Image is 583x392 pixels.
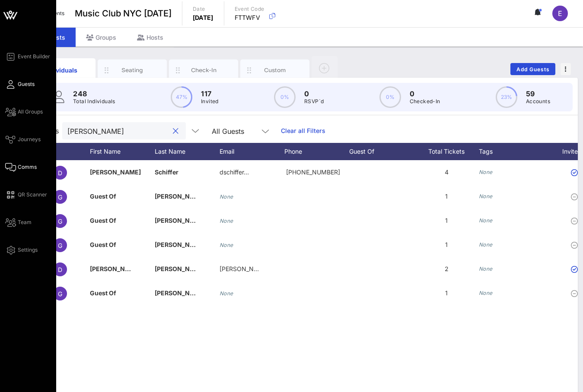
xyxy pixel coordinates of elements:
p: Date [193,5,213,13]
a: Comms [5,162,37,172]
span: Comms [18,163,37,171]
span: Guest Of [90,289,116,297]
span: Settings [18,246,38,254]
span: G [58,290,62,297]
i: None [220,290,233,297]
i: None [220,218,233,224]
p: 59 [526,89,550,99]
i: None [220,242,233,248]
div: Hosts [127,28,174,47]
i: None [220,193,233,200]
span: QR Scanner [18,191,47,199]
p: Accounts [526,97,550,106]
a: Guests [5,79,35,89]
div: 1 [414,184,479,209]
div: Check-In [185,66,223,74]
button: Add Guests [510,63,555,75]
span: [PERSON_NAME] [90,265,141,272]
p: 0 [410,89,440,99]
span: Music Club NYC [DATE] [75,7,172,20]
span: [PERSON_NAME] [155,241,206,248]
span: G [58,193,62,201]
div: Email [220,143,284,160]
span: Add Guests [516,66,550,73]
button: clear icon [173,127,178,136]
p: Invited [201,97,219,106]
div: 1 [414,209,479,233]
span: Guest Of [90,217,116,224]
a: All Groups [5,107,43,117]
div: Phone [284,143,349,160]
span: Schiffer [155,168,178,176]
span: Journeys [18,136,41,143]
span: G [58,242,62,249]
a: Team [5,217,32,228]
span: [PERSON_NAME] [155,265,206,272]
i: None [479,290,493,296]
span: D [58,266,62,273]
span: [PERSON_NAME] [155,217,206,224]
p: 248 [73,89,115,99]
a: Settings [5,245,38,255]
p: Total Individuals [73,97,115,106]
span: [PERSON_NAME] [155,193,206,200]
span: Guests [18,80,35,88]
div: First Name [90,143,155,160]
i: None [479,241,493,248]
i: None [479,193,493,199]
span: Team [18,218,32,226]
div: Custom [256,66,294,74]
p: Event Code [235,5,264,13]
p: dschiffer… [220,160,249,184]
div: 1 [414,233,479,257]
p: RSVP`d [304,97,324,106]
p: Checked-In [410,97,440,106]
span: +19143296459 [286,168,340,176]
a: Event Builder [5,51,50,62]
div: All Guests [212,127,244,135]
div: Tags [479,143,552,160]
a: Journeys [5,134,41,145]
a: QR Scanner [5,190,47,200]
span: E [558,9,562,18]
div: 4 [414,160,479,184]
div: Groups [76,28,127,47]
span: G [58,218,62,225]
div: Last Name [155,143,220,160]
span: All Groups [18,108,43,116]
div: E [552,6,568,21]
div: Seating [113,66,152,74]
p: FTTWFV [235,13,264,22]
span: Guest Of [90,241,116,248]
a: Clear all Filters [281,126,325,136]
span: [PERSON_NAME][EMAIL_ADDRESS][PERSON_NAME][DOMAIN_NAME] [220,265,423,272]
i: None [479,169,493,175]
div: Guest Of [349,143,414,160]
div: All Guests [207,122,276,139]
div: Total Tickets [414,143,479,160]
p: [DATE] [193,13,213,22]
div: Individuals [42,66,80,75]
i: None [479,266,493,272]
div: 1 [414,281,479,305]
p: 117 [201,89,219,99]
span: Event Builder [18,53,50,60]
span: [PERSON_NAME] [90,168,141,176]
span: [PERSON_NAME] [155,289,206,297]
i: None [479,217,493,224]
span: D [58,169,62,177]
span: Guest Of [90,193,116,200]
p: 0 [304,89,324,99]
div: 2 [414,257,479,281]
